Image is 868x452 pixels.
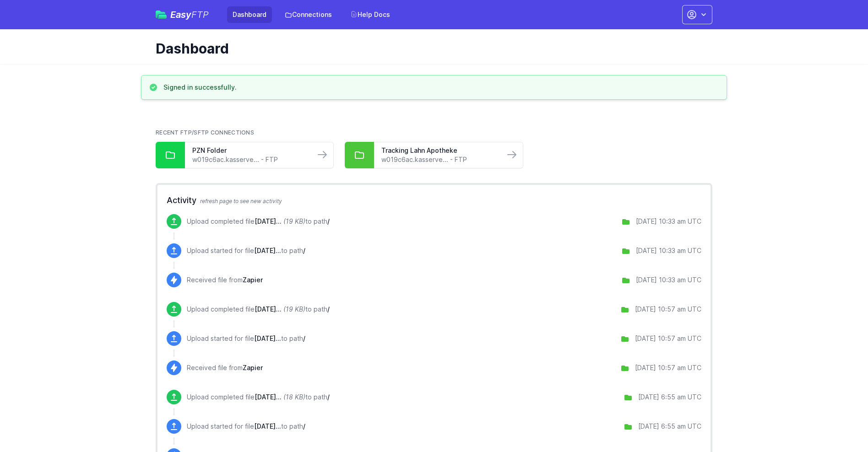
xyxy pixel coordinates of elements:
[636,275,701,285] div: [DATE] 10:33 am UTC
[167,194,701,207] h2: Activity
[191,9,209,20] span: FTP
[156,10,209,19] a: EasyFTP
[243,364,263,371] span: Zapier
[636,217,701,226] div: [DATE] 10:33 am UTC
[187,363,263,372] p: Received file from
[192,146,308,155] a: PZN Folder
[254,334,281,342] span: September 16 2025 10:57:05.csv
[303,334,305,342] span: /
[187,393,330,402] p: Upload completed file to path
[254,422,281,430] span: September 15 2025 06:52:55.csv
[327,393,330,401] span: /
[635,305,701,314] div: [DATE] 10:57 am UTC
[187,275,263,285] p: Received file from
[192,155,308,164] a: w019c6ac.kasserve... - FTP
[636,246,701,255] div: [DATE] 10:33 am UTC
[187,422,305,431] p: Upload started for file to path
[227,6,272,23] a: Dashboard
[243,276,263,284] span: Zapier
[200,198,282,204] span: refresh page to see new activity
[283,217,305,225] i: (19 KB)
[187,334,305,343] p: Upload started for file to path
[283,393,305,401] i: (18 KB)
[187,217,330,226] p: Upload completed file to path
[327,305,330,313] span: /
[638,422,701,431] div: [DATE] 6:55 am UTC
[170,10,209,19] span: Easy
[156,129,712,136] h2: Recent FTP/SFTP Connections
[254,247,281,254] span: September 18 2025 10:32:14.csv
[635,363,701,372] div: [DATE] 10:57 am UTC
[303,247,305,254] span: /
[255,305,282,313] span: September 16 2025 10:57:05.csv
[345,6,396,23] a: Help Docs
[279,6,337,23] a: Connections
[156,11,167,19] img: easyftp_logo.png
[255,393,282,401] span: September 15 2025 06:52:55.csv
[303,422,305,430] span: /
[381,155,497,164] a: w019c6ac.kasserve... - FTP
[635,334,701,343] div: [DATE] 10:57 am UTC
[156,40,705,57] h1: Dashboard
[187,246,305,255] p: Upload started for file to path
[327,217,330,225] span: /
[283,305,305,313] i: (19 KB)
[638,393,701,402] div: [DATE] 6:55 am UTC
[381,146,497,155] a: Tracking Lahn Apotheke
[255,217,282,225] span: September 18 2025 10:32:14.csv
[163,83,237,92] h3: Signed in successfully.
[187,305,330,314] p: Upload completed file to path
